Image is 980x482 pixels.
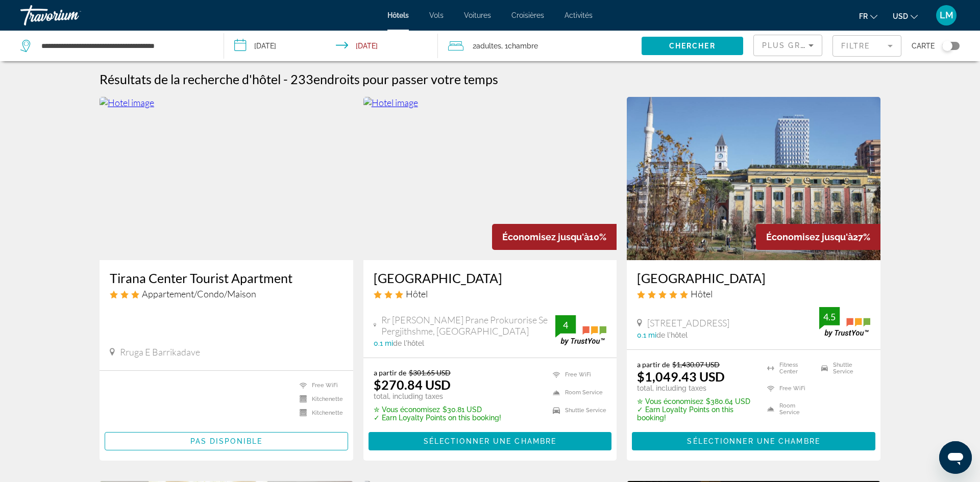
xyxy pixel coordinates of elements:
[637,369,725,384] ins: $1,049.43 USD
[224,31,438,61] button: Check-in date: Oct 5, 2025 Check-out date: Oct 8, 2025
[859,9,877,23] button: Change language
[656,331,688,339] span: de l'hôtel
[632,435,875,446] a: Sélectionner une chambre
[637,360,670,369] span: a partir de
[627,97,880,260] img: Hotel image
[110,270,343,286] a: Tirana Center Tourist Apartment
[762,39,814,52] mat-select: Sort by
[691,288,713,299] span: Hôtel
[424,437,556,445] span: Sélectionner une chambre
[632,432,875,450] button: Sélectionner une chambre
[295,395,343,403] li: Kitchenette
[508,42,538,50] span: Chambre
[637,397,754,405] p: $380.64 USD
[762,401,816,417] li: Room Service
[473,39,501,53] span: 2
[819,311,840,323] div: 4.5
[290,71,498,87] h2: 233
[374,339,393,347] span: 0.1 mi
[565,11,593,19] a: Activités
[363,97,617,260] img: Hotel image
[438,31,642,61] button: Travelers: 2 adults, 0 children
[429,11,444,19] a: Vols
[548,404,606,417] li: Shuttle Service
[555,315,606,345] img: trustyou-badge.svg
[555,319,576,331] div: 4
[637,405,754,422] p: ✓ Earn Loyalty Points on this booking!
[464,11,491,19] a: Voitures
[295,409,343,417] li: Kitchenette
[369,432,612,450] button: Sélectionner une chambre
[933,5,960,26] button: User Menu
[819,307,870,337] img: trustyou-badge.svg
[387,11,409,19] a: Hôtels
[120,346,200,358] span: Rruga E Barrikadave
[369,435,612,446] a: Sélectionner une chambre
[832,35,901,57] button: Filter
[935,41,960,50] button: Toggle map
[110,288,343,299] div: 3 star Apartment
[374,377,451,392] ins: $270.84 USD
[502,232,589,242] span: Économisez jusqu'à
[642,37,743,55] button: Chercher
[548,386,606,399] li: Room Service
[374,405,440,414] span: ✮ Vous économisez
[893,9,918,23] button: Change currency
[816,360,870,375] li: Shuttle Service
[283,71,288,87] span: -
[637,270,870,286] a: [GEOGRAPHIC_DATA]
[637,331,656,339] span: 0.1 mi
[637,288,870,299] div: 5 star Hotel
[637,384,754,392] p: total, including taxes
[313,71,498,87] span: endroits pour passer votre temps
[100,71,281,87] h1: Résultats de la recherche d'hôtel
[295,381,343,390] li: Free WiFi
[501,39,538,53] span: , 1
[190,437,262,445] span: Pas disponible
[762,381,816,396] li: Free WiFi
[100,97,353,260] img: Hotel image
[374,270,607,286] a: [GEOGRAPHIC_DATA]
[374,368,406,377] span: a partir de
[492,224,617,250] div: 10%
[374,405,501,414] p: $30.81 USD
[893,12,908,20] span: USD
[647,317,729,328] span: [STREET_ADDRESS]
[859,12,868,20] span: fr
[20,2,122,29] a: Travorium
[374,392,501,400] p: total, including taxes
[476,42,501,50] span: Adultes
[940,10,953,20] span: LM
[766,232,853,242] span: Économisez jusqu'à
[374,288,607,299] div: 3 star Hotel
[912,39,935,53] span: Carte
[105,435,348,446] a: Pas disponible
[548,368,606,381] li: Free WiFi
[142,288,256,299] span: Appartement/Condo/Maison
[409,368,451,377] del: $301.65 USD
[393,339,424,347] span: de l'hôtel
[939,441,972,474] iframe: Bouton de lancement de la fenêtre de messagerie
[105,432,348,450] button: Pas disponible
[637,397,703,405] span: ✮ Vous économisez
[672,360,720,369] del: $1,430.07 USD
[406,288,428,299] span: Hôtel
[511,11,544,19] a: Croisières
[687,437,820,445] span: Sélectionner une chambre
[762,41,884,49] span: Plus grandes économies
[762,360,816,375] li: Fitness Center
[756,224,880,250] div: 27%
[669,42,716,50] span: Chercher
[381,314,555,337] span: Rr [PERSON_NAME] Prane Prokurorise Se Pergjithshme, [GEOGRAPHIC_DATA]
[374,414,501,422] p: ✓ Earn Loyalty Points on this booking!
